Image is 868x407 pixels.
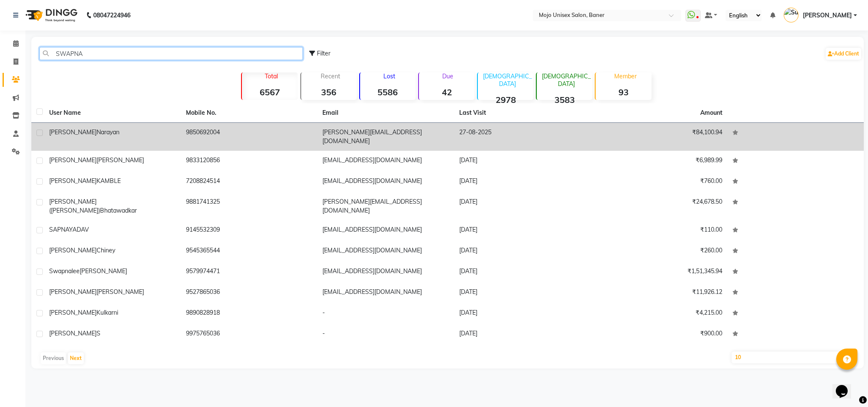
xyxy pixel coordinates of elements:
[181,103,318,123] th: Mobile No.
[181,192,318,220] td: 9881741325
[317,241,454,262] td: [EMAIL_ADDRESS][DOMAIN_NAME]
[454,172,591,192] td: [DATE]
[419,87,474,97] strong: 42
[591,172,727,192] td: ₹760.00
[22,3,80,27] img: logo
[537,94,592,105] strong: 3583
[591,192,727,220] td: ₹24,678.50
[301,87,357,97] strong: 356
[591,241,727,262] td: ₹260.00
[481,72,533,88] p: [DEMOGRAPHIC_DATA]
[596,87,651,97] strong: 93
[454,241,591,262] td: [DATE]
[317,151,454,172] td: [EMAIL_ADDRESS][DOMAIN_NAME]
[826,48,861,60] a: Add Client
[591,123,727,151] td: ₹84,100.94
[181,282,318,303] td: 9527865036
[68,352,84,364] button: Next
[181,123,318,151] td: 9850692004
[49,198,100,214] span: [PERSON_NAME] ([PERSON_NAME])
[454,282,591,303] td: [DATE]
[591,262,727,282] td: ₹1,51,345.94
[454,192,591,220] td: [DATE]
[454,103,591,123] th: Last Visit
[832,373,860,399] iframe: chat widget
[93,3,130,27] b: 08047224946
[591,220,727,241] td: ₹110.00
[97,156,144,164] span: [PERSON_NAME]
[317,262,454,282] td: [EMAIL_ADDRESS][DOMAIN_NAME]
[317,103,454,123] th: Email
[591,303,727,324] td: ₹4,215.00
[97,177,121,185] span: KAMBLE
[454,151,591,172] td: [DATE]
[181,151,318,172] td: 9833120856
[97,288,144,296] span: [PERSON_NAME]
[181,241,318,262] td: 9545365544
[245,72,297,80] p: Total
[49,128,97,136] span: [PERSON_NAME]
[97,128,119,136] span: Narayan
[591,151,727,172] td: ₹6,989.99
[478,94,533,105] strong: 2978
[97,309,118,316] span: Kulkarni
[695,103,727,122] th: Amount
[305,72,357,80] p: Recent
[49,288,97,296] span: [PERSON_NAME]
[97,246,115,254] span: Chiney
[49,267,80,275] span: Swapnalee
[181,262,318,282] td: 9579974471
[49,226,69,233] span: SAPNA
[69,226,89,233] span: YADAV
[599,72,651,80] p: Member
[317,324,454,345] td: -
[421,72,474,80] p: Due
[317,220,454,241] td: [EMAIL_ADDRESS][DOMAIN_NAME]
[80,267,127,275] span: [PERSON_NAME]
[317,303,454,324] td: -
[181,220,318,241] td: 9145532309
[454,303,591,324] td: [DATE]
[317,192,454,220] td: [PERSON_NAME][EMAIL_ADDRESS][DOMAIN_NAME]
[181,324,318,345] td: 9975765036
[317,123,454,151] td: [PERSON_NAME][EMAIL_ADDRESS][DOMAIN_NAME]
[454,324,591,345] td: [DATE]
[784,8,799,22] img: Sunita Netke
[181,172,318,192] td: 7208824514
[49,177,97,185] span: [PERSON_NAME]
[49,309,97,316] span: [PERSON_NAME]
[454,123,591,151] td: 27-08-2025
[454,220,591,241] td: [DATE]
[39,47,303,60] input: Search by Name/Mobile/Email/Code
[97,329,100,337] span: S
[242,87,297,97] strong: 6567
[181,303,318,324] td: 9890828918
[540,72,592,88] p: [DEMOGRAPHIC_DATA]
[100,207,137,214] span: Bhatawadkar
[44,103,181,123] th: User Name
[591,324,727,345] td: ₹900.00
[360,87,416,97] strong: 5586
[49,246,97,254] span: [PERSON_NAME]
[49,329,97,337] span: [PERSON_NAME]
[803,11,852,20] span: [PERSON_NAME]
[49,156,97,164] span: [PERSON_NAME]
[317,50,330,57] span: Filter
[363,72,416,80] p: Lost
[454,262,591,282] td: [DATE]
[317,172,454,192] td: [EMAIL_ADDRESS][DOMAIN_NAME]
[317,282,454,303] td: [EMAIL_ADDRESS][DOMAIN_NAME]
[591,282,727,303] td: ₹11,926.12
